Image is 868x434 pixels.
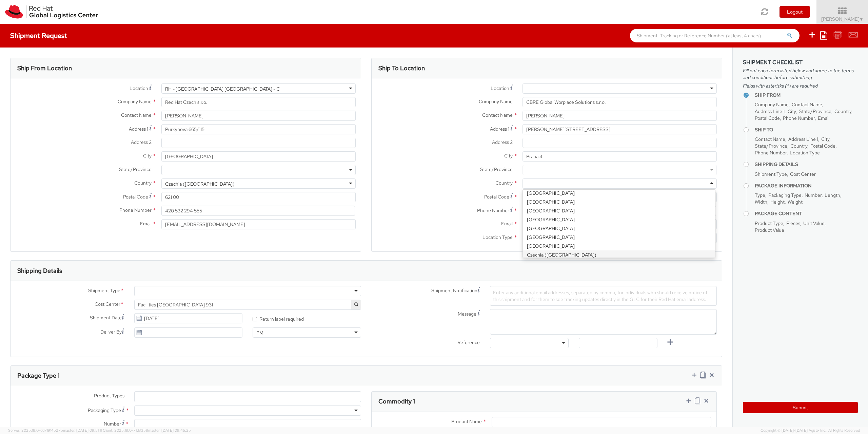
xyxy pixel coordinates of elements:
h3: Shipping Details [17,267,62,274]
span: Company Name [755,101,789,108]
span: master, [DATE] 09:51:11 [63,428,102,433]
h3: Package Type 1 [17,372,60,379]
span: Reference [457,339,480,345]
div: [GEOGRAPHIC_DATA] [523,242,715,250]
span: Width [755,199,767,205]
span: Copyright © [DATE]-[DATE] Agistix Inc., All Rights Reserved [761,428,860,433]
span: Address 2 [492,139,513,145]
div: PM [256,329,263,336]
div: [GEOGRAPHIC_DATA] [523,206,715,215]
span: City [143,153,152,159]
span: Number [104,421,121,427]
span: Cost Center [95,301,120,308]
span: Fill out each form listed below and agree to the terms and conditions before submitting [743,67,858,81]
span: Type [755,192,765,198]
span: Location [130,85,148,91]
label: Return label required [253,315,305,322]
div: [GEOGRAPHIC_DATA] [523,233,715,242]
h3: Ship To Location [378,65,425,72]
span: Number [805,192,822,198]
span: [PERSON_NAME] [821,16,864,22]
div: [GEOGRAPHIC_DATA] [523,224,715,233]
h3: Commodity 1 [378,398,415,405]
span: Packaging Type [88,407,121,413]
h4: Package Information [755,183,858,188]
span: Product Value [755,227,784,233]
span: State/Province [799,108,831,114]
span: Cost Center [790,171,816,177]
input: Shipment, Tracking or Reference Number (at least 4 chars) [630,29,800,42]
span: Country [134,180,152,186]
span: Postal Code [484,194,509,200]
div: [GEOGRAPHIC_DATA] [523,189,715,197]
button: Logout [780,6,810,18]
div: [GEOGRAPHIC_DATA] [523,215,715,224]
span: Client: 2025.18.0-71d3358 [103,428,191,433]
span: Height [770,199,785,205]
span: master, [DATE] 09:46:25 [148,428,191,433]
div: Czechia ([GEOGRAPHIC_DATA]) [165,181,235,187]
span: Length [825,192,840,198]
span: ▼ [860,17,864,22]
span: Deliver By [100,328,122,336]
span: State/Province [755,143,787,149]
span: Email [140,221,152,227]
span: Enter any additional email addresses, separated by comma, for individuals who should receive noti... [493,289,707,302]
span: Country [790,143,807,149]
span: Country [495,180,513,186]
span: Postal Code [123,194,148,200]
span: Pieces [786,220,800,226]
span: Phone Number [783,115,815,121]
span: Email [818,115,829,121]
span: Fields with asterisks (*) are required [743,82,858,89]
span: Postal Code [810,143,835,149]
span: Product Types [94,393,124,399]
span: Product Name [451,418,482,424]
img: rh-logistics-00dfa346123c4ec078e1.svg [5,5,98,19]
span: Address 2 [131,139,152,145]
span: State/Province [480,166,513,172]
span: Shipment Date [90,314,122,321]
h3: Ship From Location [17,65,72,72]
span: Weight [788,199,803,205]
span: Address Line 1 [755,108,785,114]
span: Facilities Brno 931 [134,300,361,310]
span: Company Name [118,98,152,105]
h4: Ship From [755,93,858,98]
span: State/Province [119,166,152,172]
span: Server: 2025.18.0-dd719145275 [8,428,102,433]
span: Location [491,85,509,91]
span: Product Type [755,220,783,226]
span: Shipment Type [755,171,787,177]
span: Packaging Type [768,192,802,198]
h4: Ship To [755,127,858,132]
span: Email [501,221,513,227]
span: City [504,153,513,159]
span: Contact Name [482,112,513,118]
div: [GEOGRAPHIC_DATA] [523,197,715,206]
span: Phone Number [755,150,787,156]
button: Submit [743,402,858,413]
span: Phone Number [119,207,152,213]
h4: Shipping Details [755,162,858,167]
span: Contact Name [792,101,822,108]
h3: Shipment Checklist [743,59,858,65]
span: Location Type [482,234,513,240]
span: Contact Name [755,136,785,142]
h4: Package Content [755,211,858,216]
span: Shipment Notification [431,287,477,294]
input: Return label required [253,317,257,321]
span: Facilities Brno 931 [138,302,357,308]
span: Country [834,108,851,114]
span: Company Name [479,98,513,105]
span: Message [458,311,476,317]
span: Address Line 1 [788,136,818,142]
span: Address 1 [129,126,148,132]
div: Czechia ([GEOGRAPHIC_DATA]) [523,250,715,259]
span: Contact Name [121,112,152,118]
div: RH - [GEOGRAPHIC_DATA] [GEOGRAPHIC_DATA] - C [165,86,280,92]
span: City [788,108,796,114]
span: Address 1 [490,126,509,132]
span: Phone Number [477,207,509,213]
h4: Shipment Request [10,32,67,39]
